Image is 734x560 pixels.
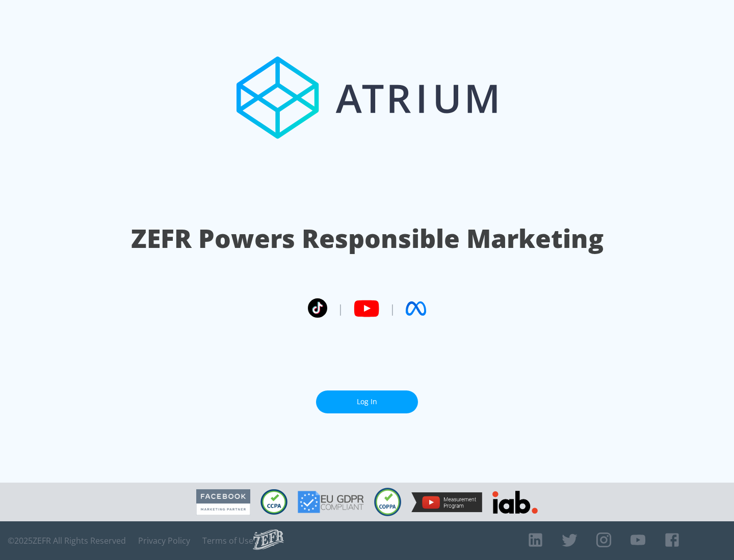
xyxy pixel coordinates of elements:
span: | [337,301,344,316]
span: | [389,301,396,316]
img: COPPA Compliant [374,488,401,516]
img: Facebook Marketing Partner [196,489,250,515]
img: YouTube Measurement Program [411,492,482,512]
img: IAB [492,491,538,514]
h1: ZEFR Powers Responsible Marketing [131,221,604,256]
img: GDPR Compliant [298,491,364,513]
a: Privacy Policy [138,536,190,546]
a: Log In [316,390,418,413]
img: CCPA Compliant [260,489,287,515]
span: © 2025 ZEFR All Rights Reserved [8,536,126,546]
a: Terms of Use [202,536,253,546]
